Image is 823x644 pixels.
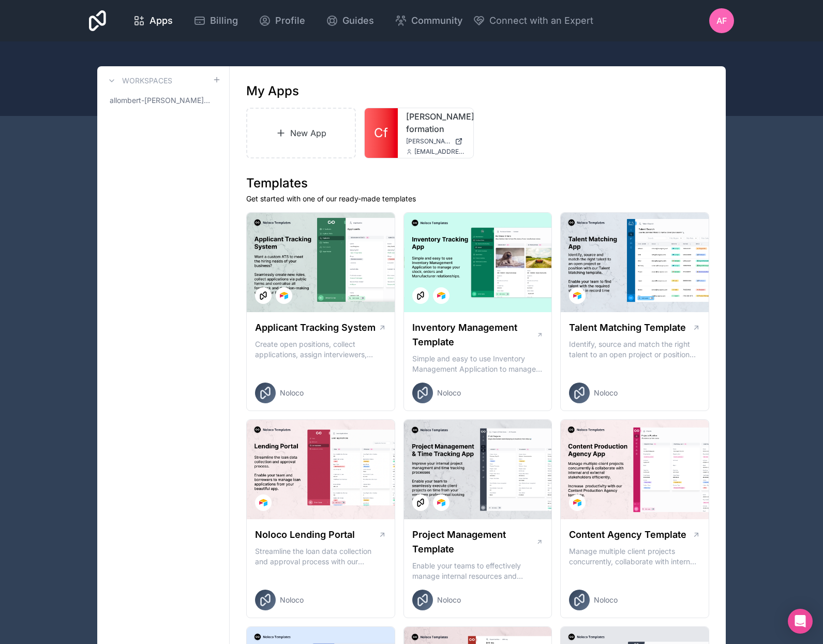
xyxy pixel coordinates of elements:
[788,609,813,634] div: Open Intercom Messenger
[412,561,544,581] p: Enable your teams to effectively manage internal resources and execute client projects on time.
[280,291,288,300] img: Airtable Logo
[106,91,221,110] a: allombert-[PERSON_NAME]-workspace
[246,194,709,204] p: Get started with one of our ready-made templates
[106,75,172,87] a: Workspaces
[437,595,461,605] span: Noloco
[318,9,382,32] a: Guides
[569,320,686,335] h1: Talent Matching Template
[489,13,593,28] span: Connect with an Expert
[437,291,445,300] img: Airtable Logo
[569,546,700,567] p: Manage multiple client projects concurrently, collaborate with internal and external stakeholders...
[342,13,374,28] span: Guides
[386,9,471,32] a: Community
[110,95,213,106] span: allombert-[PERSON_NAME]-workspace
[412,528,536,557] h1: Project Management Template
[255,528,355,542] h1: Noloco Lending Portal
[246,83,299,99] h1: My Apps
[275,13,305,28] span: Profile
[255,320,376,335] h1: Applicant Tracking System
[149,13,173,28] span: Apps
[569,528,686,542] h1: Content Agency Template
[412,354,544,374] p: Simple and easy to use Inventory Management Application to manage your stock, orders and Manufact...
[406,137,451,145] span: [PERSON_NAME][DOMAIN_NAME]
[594,388,618,398] span: Noloco
[246,108,356,158] a: New App
[573,291,581,300] img: Airtable Logo
[250,9,313,32] a: Profile
[569,339,700,360] p: Identify, source and match the right talent to an open project or position with our Talent Matchi...
[406,137,465,145] a: [PERSON_NAME][DOMAIN_NAME]
[473,13,593,28] button: Connect with an Expert
[246,175,709,192] h1: Templates
[411,13,462,28] span: Community
[437,388,461,398] span: Noloco
[406,110,465,135] a: [PERSON_NAME]-formation
[594,595,618,605] span: Noloco
[412,320,536,349] h1: Inventory Management Template
[280,595,304,605] span: Noloco
[125,9,181,32] a: Apps
[280,388,304,398] span: Noloco
[437,499,445,507] img: Airtable Logo
[716,14,727,27] span: AF
[374,125,388,141] span: Cf
[414,148,465,156] span: [EMAIL_ADDRESS][PERSON_NAME][DOMAIN_NAME]
[210,13,238,28] span: Billing
[573,499,581,507] img: Airtable Logo
[365,108,398,158] a: Cf
[259,499,267,507] img: Airtable Logo
[255,339,386,360] p: Create open positions, collect applications, assign interviewers, centralise candidate feedback a...
[255,546,386,567] p: Streamline the loan data collection and approval process with our Lending Portal template.
[185,9,246,32] a: Billing
[122,76,172,86] h3: Workspaces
